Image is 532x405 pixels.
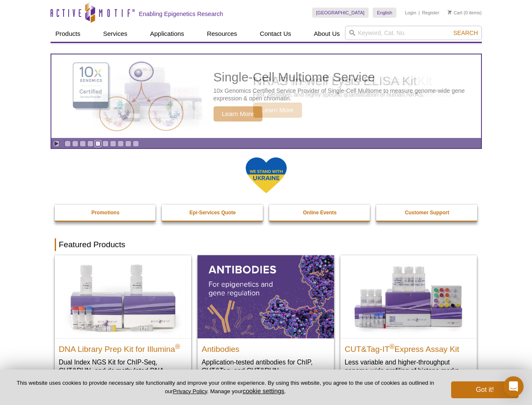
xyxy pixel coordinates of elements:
[59,358,187,383] p: Dual Index NGS Kit for ChIP-Seq, CUT&RUN, and ds methylated DNA assays.
[303,210,337,216] strong: Online Events
[173,388,207,394] a: Privacy Policy
[269,205,371,221] a: Online Events
[118,140,124,147] a: Go to slide 8
[98,26,133,42] a: Services
[91,210,120,216] strong: Promotions
[503,376,524,397] div: Open Intercom Messenger
[448,8,482,18] li: (0 items)
[373,8,396,18] a: English
[198,255,334,383] a: All Antibodies Antibodies Application-tested antibodies for ChIP, CUT&Tag, and CUT&RUN.
[190,210,236,216] strong: Epi-Services Quote
[13,379,437,395] p: This website uses cookies to provide necessary site functionality and improve your online experie...
[72,140,78,147] a: Go to slide 2
[162,205,264,221] a: Epi-Services Quote
[145,26,189,42] a: Applications
[243,387,284,394] button: cookie settings
[451,381,519,398] button: Got it!
[55,205,157,221] a: Promotions
[390,343,395,350] sup: ®
[55,255,191,391] a: DNA Library Prep Kit for Illumina DNA Library Prep Kit for Illumina® Dual Index NGS Kit for ChIP-...
[198,255,334,338] img: All Antibodies
[55,255,191,338] img: DNA Library Prep Kit for Illumina
[125,140,131,147] a: Go to slide 9
[133,140,139,147] a: Go to slide 10
[55,238,478,251] h2: Featured Products
[345,358,473,375] p: Less variable and higher-throughput genome-wide profiling of histone marks​.
[312,8,369,18] a: [GEOGRAPHIC_DATA]
[345,26,482,40] input: Keyword, Cat. No.
[80,140,86,147] a: Go to slide 3
[340,255,477,383] a: CUT&Tag-IT® Express Assay Kit CUT&Tag-IT®Express Assay Kit Less variable and higher-throughput ge...
[405,210,449,216] strong: Customer Support
[422,10,439,16] a: Register
[202,341,330,354] h2: Antibodies
[309,26,345,42] a: About Us
[419,8,420,18] li: |
[451,29,480,37] button: Search
[202,26,242,42] a: Resources
[448,10,452,14] img: Your Cart
[453,30,478,36] span: Search
[87,140,94,147] a: Go to slide 4
[255,26,296,42] a: Contact Us
[102,140,109,147] a: Go to slide 6
[175,343,180,350] sup: ®
[345,341,473,354] h2: CUT&Tag-IT Express Assay Kit
[139,10,223,18] h2: Enabling Epigenetics Research
[110,140,116,147] a: Go to slide 7
[202,358,330,375] p: Application-tested antibodies for ChIP, CUT&Tag, and CUT&RUN.
[53,140,59,147] a: Toggle autoplay
[376,205,478,221] a: Customer Support
[51,26,86,42] a: Products
[95,140,101,147] a: Go to slide 5
[245,157,287,194] img: We Stand With Ukraine
[59,341,187,354] h2: DNA Library Prep Kit for Illumina
[64,140,71,147] a: Go to slide 1
[448,10,462,16] a: Cart
[405,10,416,16] a: Login
[340,255,477,338] img: CUT&Tag-IT® Express Assay Kit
